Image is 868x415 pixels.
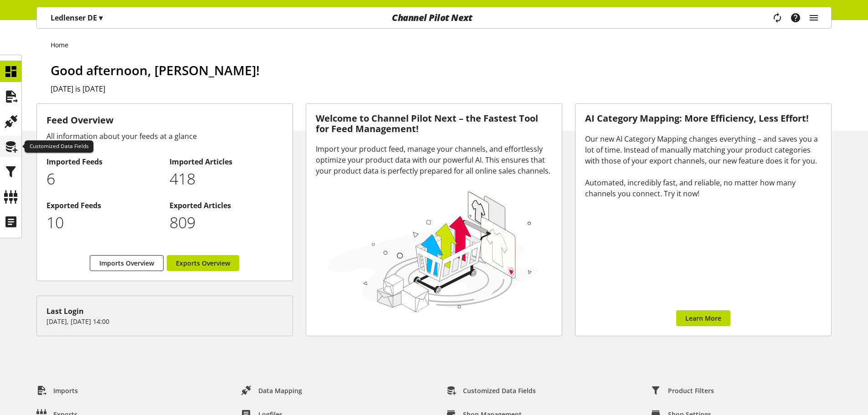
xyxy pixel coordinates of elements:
p: 10 [46,211,160,234]
div: Customized Data Fields [25,140,93,153]
p: 809 [169,211,283,234]
p: Ledlenser DE [51,12,103,23]
a: Customized Data Fields [439,382,543,399]
h2: Exported Articles [169,200,283,211]
h2: Imported Articles [169,156,283,167]
h2: [DATE] is [DATE] [51,83,832,94]
nav: main navigation [36,7,832,29]
a: Exports Overview [167,255,239,271]
div: Last Login [46,306,283,317]
div: All information about your feeds at a glance [46,131,283,142]
img: 78e1b9dcff1e8392d83655fcfc870417.svg [325,188,541,315]
span: Imports Overview [99,258,154,268]
span: Good afternoon, [PERSON_NAME]! [51,61,260,79]
p: 418 [169,167,283,190]
span: Customized Data Fields [463,386,536,395]
a: Data Mapping [234,382,309,399]
a: Product Filters [644,382,721,399]
span: Learn More [685,313,721,323]
a: Imports [29,382,85,399]
span: ▾ [99,13,103,23]
h2: Imported Feeds [46,156,160,167]
h3: AI Category Mapping: More Efficiency, Less Effort! [585,113,822,124]
div: Our new AI Category Mapping changes everything – and saves you a lot of time. Instead of manually... [585,133,822,199]
h3: Welcome to Channel Pilot Next – the Fastest Tool for Feed Management! [316,113,552,134]
a: Imports Overview [90,255,164,271]
span: Imports [53,386,78,395]
span: Exports Overview [176,258,230,268]
span: Data Mapping [258,386,302,395]
span: Product Filters [668,386,714,395]
p: 6 [46,167,160,190]
div: Import your product feed, manage your channels, and effortlessly optimize your product data with ... [316,143,552,176]
h3: Feed Overview [46,113,283,127]
h2: Exported Feeds [46,200,160,211]
a: Learn More [676,310,730,326]
p: [DATE], [DATE] 14:00 [46,317,283,326]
